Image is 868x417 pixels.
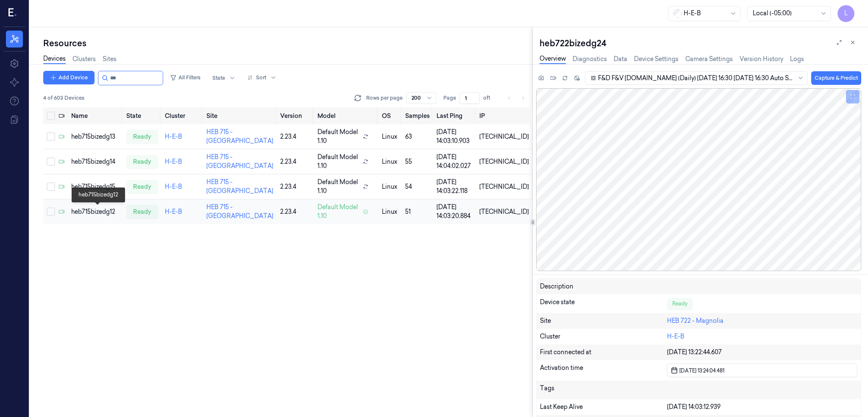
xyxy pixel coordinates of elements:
div: ready [126,205,158,218]
div: heb722bizedg24 [540,37,861,49]
a: H-E-B [165,133,182,140]
div: [TECHNICAL_ID] [479,157,529,166]
div: First connected at [540,348,667,357]
div: 51 [405,207,430,216]
div: [DATE] 14:03:10.903 [437,128,473,146]
p: linux [382,207,398,216]
p: linux [382,182,398,191]
th: Last Ping [433,107,476,124]
button: All Filters [167,71,204,84]
a: HEB 722 - Magnolia [667,317,723,325]
div: 2.23.4 [280,207,311,216]
a: H-E-B [165,158,182,165]
nav: pagination [504,92,529,104]
div: 2.23.4 [280,157,311,166]
p: linux [382,157,398,166]
div: ready [126,155,158,168]
a: HEB 715 - [GEOGRAPHIC_DATA] [206,153,273,170]
div: 2.23.4 [280,182,311,191]
div: [DATE] 14:03:22.118 [437,178,473,196]
a: HEB 715 - [GEOGRAPHIC_DATA] [206,128,273,145]
th: OS [378,107,401,124]
th: State [123,107,161,124]
button: Select row [47,132,55,141]
button: Select all [47,112,55,120]
button: Select row [47,157,55,166]
button: Add Device [43,71,95,84]
p: linux [382,132,398,141]
span: Page [443,94,456,102]
div: [DATE] 14:03:12.939 [667,403,857,411]
span: Default Model 1.10 [317,178,359,196]
div: [DATE] 14:03:20.884 [437,203,473,221]
th: IP [476,107,532,124]
a: Diagnostics [573,55,607,64]
button: L [837,5,854,22]
a: Version History [740,55,783,64]
a: H-E-B [165,208,182,215]
div: Description [540,282,667,291]
a: HEB 715 - [GEOGRAPHIC_DATA] [206,178,273,195]
button: Capture & Predict [811,71,861,85]
span: of 1 [483,94,497,102]
div: heb715bizedg12 [71,207,120,216]
span: Default Model 1.10 [317,153,359,171]
div: Last Keep Alive [540,403,667,411]
span: Default Model 1.10 [317,128,359,146]
div: heb715bizedg14 [71,157,120,166]
div: Resources [43,37,532,49]
span: [DATE] 13:24:04.481 [678,367,724,375]
div: [DATE] 14:04:02.027 [437,153,473,171]
p: Rows per page [366,94,403,102]
div: Tags [540,384,667,396]
div: Ready [667,298,693,310]
th: Model [314,107,378,124]
div: heb715bizedg15 [71,182,120,191]
button: Select row [47,182,55,191]
button: Select row [47,207,55,216]
a: Camera Settings [685,55,733,64]
button: [DATE] 13:24:04.481 [667,364,857,377]
div: heb715bizedg13 [71,132,120,141]
a: H-E-B [165,183,182,190]
a: Data [614,55,627,64]
div: Activation time [540,364,667,377]
div: 55 [405,157,430,166]
div: Cluster [540,332,667,341]
div: Site [540,316,667,325]
div: ready [126,130,158,143]
div: Device state [540,298,667,310]
a: Overview [540,54,566,64]
span: 4 of 603 Devices [43,94,84,102]
span: Default Model 1.10 [317,203,359,221]
a: HEB 715 - [GEOGRAPHIC_DATA] [206,203,273,220]
th: Name [68,107,123,124]
th: Version [277,107,314,124]
div: ready [126,180,158,193]
div: [TECHNICAL_ID] [479,182,529,191]
div: 63 [405,132,430,141]
th: Site [203,107,277,124]
div: [TECHNICAL_ID] [479,132,529,141]
a: Logs [790,55,804,64]
a: Sites [103,55,117,64]
a: Devices [43,54,66,64]
a: Clusters [72,55,96,64]
div: [DATE] 13:22:44.607 [667,348,857,357]
th: Cluster [161,107,203,124]
div: [TECHNICAL_ID] [479,207,529,216]
div: 54 [405,182,430,191]
div: 2.23.4 [280,132,311,141]
a: H-E-B [667,333,684,340]
a: Device Settings [634,55,679,64]
th: Samples [402,107,433,124]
